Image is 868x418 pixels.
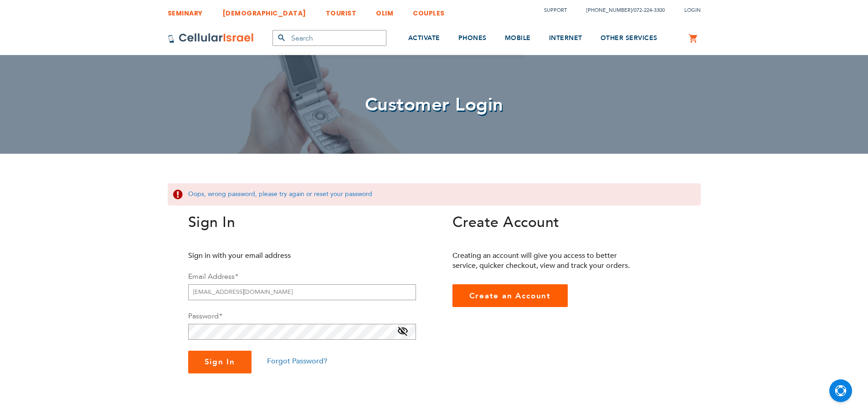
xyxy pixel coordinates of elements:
[168,183,701,206] div: Oops, wrong password, please try again or reset your password
[601,21,657,55] a: OTHER SERVICES
[205,357,236,367] span: Sign In
[365,92,503,117] span: Customer Login
[586,7,632,14] a: [PHONE_NUMBER]
[505,21,531,55] a: MOBILE
[188,311,222,321] label: Password
[458,34,487,42] span: PHONES
[505,34,531,42] span: MOBILE
[188,351,252,373] button: Sign In
[408,21,440,55] a: ACTIVATE
[634,7,665,14] a: 072-224-3300
[684,7,701,14] span: Login
[577,4,665,17] li: /
[452,284,568,307] a: Create an Account
[549,21,582,55] a: INTERNET
[168,33,254,44] img: Cellular Israel Logo
[222,2,306,19] a: [DEMOGRAPHIC_DATA]
[376,2,393,19] a: OLIM
[452,212,560,232] span: Create Account
[452,251,637,271] p: Creating an account will give you access to better service, quicker checkout, view and track your...
[601,34,657,42] span: OTHER SERVICES
[267,356,327,366] a: Forgot Password?
[188,212,236,232] span: Sign In
[469,291,551,301] span: Create an Account
[272,30,386,46] input: Search
[188,251,373,261] p: Sign in with your email address
[326,2,357,19] a: TOURIST
[408,34,440,42] span: ACTIVATE
[413,2,445,19] a: COUPLES
[544,7,567,14] a: Support
[188,272,238,282] label: Email Address
[188,284,416,300] input: Email
[168,2,203,19] a: SEMINARY
[458,21,487,55] a: PHONES
[549,34,582,42] span: INTERNET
